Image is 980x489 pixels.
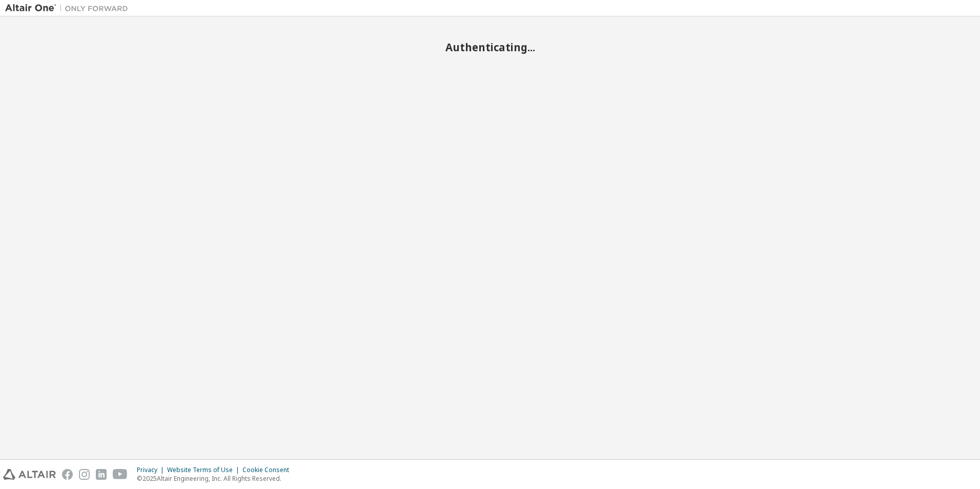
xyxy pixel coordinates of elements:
[242,466,295,474] div: Cookie Consent
[62,469,73,480] img: facebook.svg
[137,474,295,483] p: © 2025 Altair Engineering, Inc. All Rights Reserved.
[5,40,975,54] h2: Authenticating...
[96,469,107,480] img: linkedin.svg
[79,469,90,480] img: instagram.svg
[3,469,56,480] img: altair_logo.svg
[5,3,133,13] img: Altair One
[167,466,242,474] div: Website Terms of Use
[113,469,128,480] img: youtube.svg
[137,466,167,474] div: Privacy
